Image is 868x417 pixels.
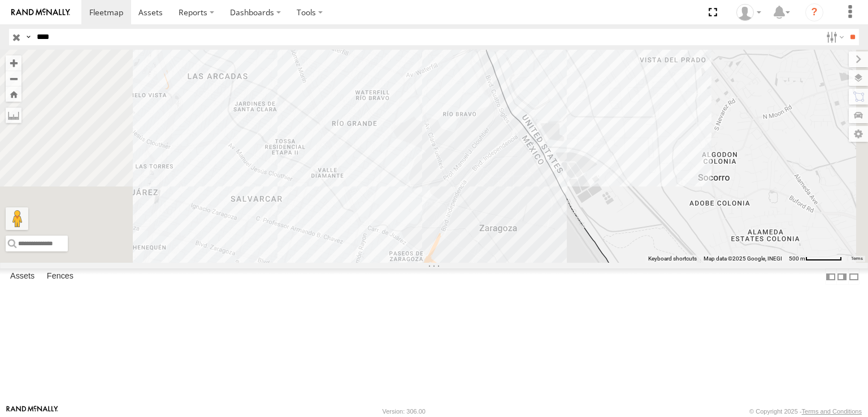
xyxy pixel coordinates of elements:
[825,268,836,285] label: Dock Summary Table to the Left
[6,107,21,123] label: Measure
[11,8,70,16] img: rand-logo.svg
[6,406,58,417] a: Visit our Website
[822,29,846,45] label: Search Filter Options
[836,268,848,285] label: Dock Summary Table to the Right
[785,255,845,263] button: Map Scale: 500 m per 61 pixels
[805,3,823,21] i: ?
[802,408,862,415] a: Terms and Conditions
[6,55,21,71] button: Zoom in
[383,408,426,415] div: Version: 306.00
[851,256,863,260] a: Terms (opens in new tab)
[24,29,33,45] label: Search Query
[789,255,805,262] span: 500 m
[648,255,697,263] button: Keyboard shortcuts
[5,269,40,285] label: Assets
[732,4,765,21] div: foxconn f
[749,408,862,415] div: © Copyright 2025 -
[41,269,79,285] label: Fences
[848,268,860,285] label: Hide Summary Table
[6,71,21,86] button: Zoom out
[6,86,21,102] button: Zoom Home
[849,126,868,142] label: Map Settings
[704,255,782,262] span: Map data ©2025 Google, INEGI
[6,207,28,230] button: Drag Pegman onto the map to open Street View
